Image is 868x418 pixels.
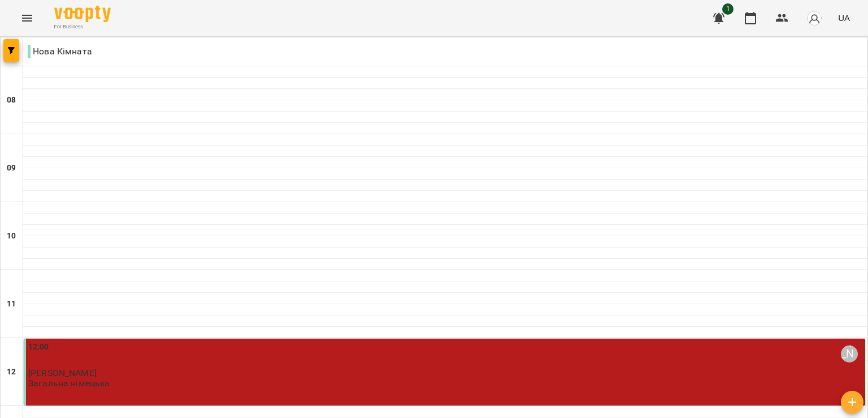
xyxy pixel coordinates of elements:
h6: 12 [7,366,16,378]
img: Voopty Logo [54,6,111,22]
button: UA [834,7,854,28]
p: Нова Кімната [28,45,92,58]
span: UA [838,12,850,24]
p: Загальна німецька [28,378,110,388]
button: Menu [14,5,41,32]
h6: 08 [7,94,16,106]
span: [PERSON_NAME] [28,368,97,378]
h6: 11 [7,298,16,310]
h6: 10 [7,230,16,242]
label: 12:00 [28,341,49,353]
img: avatar_s.png [806,10,822,26]
div: Поліна Шевченко [841,346,858,362]
h6: 09 [7,162,16,174]
span: For Business [54,23,111,31]
button: Створити урок [841,391,863,413]
span: 1 [722,3,734,15]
